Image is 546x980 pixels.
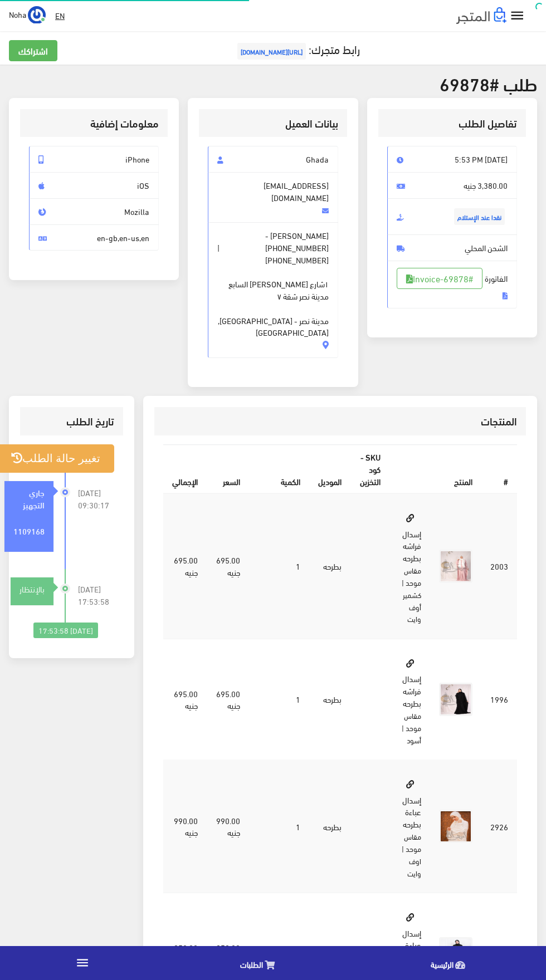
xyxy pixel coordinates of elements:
th: SKU - كود التخزين [350,445,389,493]
th: # [481,445,517,493]
td: بطرحه [309,639,350,760]
td: 1 [249,760,309,893]
th: المنتج [389,445,481,493]
span: الطلبات [240,957,263,971]
h2: طلب #69878 [9,73,537,93]
td: بطرحه [309,493,350,639]
td: 695.00 جنيه [163,639,207,760]
span: الرئيسية [431,957,454,971]
a: رابط متجرك:[URL][DOMAIN_NAME] [235,38,360,59]
a: اشتراكك [9,40,57,61]
span: [EMAIL_ADDRESS][DOMAIN_NAME] [208,172,338,223]
span: [PHONE_NUMBER] [265,254,329,266]
strong: 1109168 [13,525,45,537]
td: إسدال فراشه بطرحه [389,639,430,760]
h3: المنتجات [163,416,517,427]
img: ... [28,6,46,24]
th: الكمية [249,445,309,493]
td: 695.00 جنيه [207,639,248,760]
td: 695.00 جنيه [207,493,248,639]
td: 1 [249,493,309,639]
small: | أسود [400,721,421,747]
span: en-gb,en-us,en [29,224,159,251]
span: Mozilla [29,198,159,225]
span: [DATE] 17:53:58 [78,583,115,607]
span: نقدا عند الإستلام [454,208,505,225]
span: ١شارع [PERSON_NAME] السابع مدينة نصر شقة ٧ مدينة نصر - [GEOGRAPHIC_DATA], [GEOGRAPHIC_DATA] [217,266,328,339]
small: مقاس موحد [404,563,421,589]
span: iPhone [29,146,159,173]
small: | اوف وايت [400,842,421,880]
span: 3,380.00 جنيه [387,172,517,199]
td: بطرحه [309,760,350,893]
span: [DATE] 5:53 PM [387,146,517,173]
th: اﻹجمالي [163,445,207,493]
h3: تفاصيل الطلب [387,118,517,129]
span: Ghada [208,146,338,173]
span: Noha [9,7,26,21]
small: مقاس موحد [404,709,421,734]
td: 990.00 جنيه [163,760,207,893]
th: السعر [207,445,248,493]
a: الطلبات [165,949,355,977]
span: [URL][DOMAIN_NAME] [237,43,306,60]
td: 1996 [481,639,517,760]
span: iOS [29,172,159,199]
th: الموديل [309,445,350,493]
i:  [75,955,90,970]
td: 695.00 جنيه [163,493,207,639]
a: الرئيسية [355,949,546,977]
span: الفاتورة [387,261,517,308]
td: 2003 [481,493,517,639]
h3: تاريخ الطلب [29,416,114,427]
td: إسدال فراشه بطرحه [389,493,430,639]
td: 990.00 جنيه [207,760,248,893]
span: [DATE] 09:30:17 [78,487,115,511]
td: 1 [249,639,309,760]
i:  [509,8,525,24]
div: بالإنتظار [11,583,53,595]
span: الشحن المحلي [387,234,517,261]
strong: جاري التجهيز [23,486,45,511]
div: [DATE] 17:53:58 [33,623,98,638]
u: EN [55,8,65,22]
a: EN [51,6,69,26]
span: [PHONE_NUMBER] [265,242,329,254]
span: [PERSON_NAME] - | [208,222,338,358]
small: مقاس موحد [404,830,421,855]
h3: معلومات إضافية [29,118,159,129]
small: | كشمير أوف وايت [400,576,421,626]
img: . [456,7,506,24]
td: إسدال عباءة بطرحه [389,760,430,893]
a: ... Noha [9,6,46,23]
a: #Invoice-69878 [397,268,482,289]
h3: بيانات العميل [208,118,338,129]
td: 2926 [481,760,517,893]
